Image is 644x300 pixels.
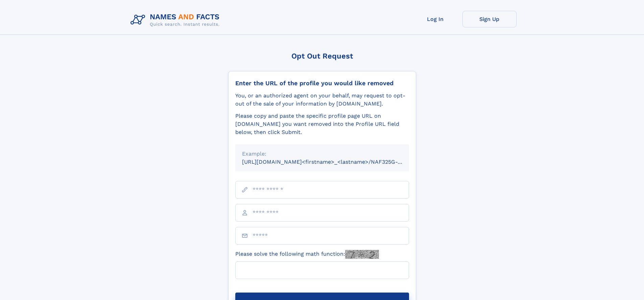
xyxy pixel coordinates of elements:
[462,11,517,27] a: Sign Up
[235,92,409,108] div: You, or an authorized agent on your behalf, may request to opt-out of the sale of your informatio...
[228,52,416,60] div: Opt Out Request
[235,79,409,87] div: Enter the URL of the profile you would like removed
[128,11,225,29] img: Logo Names and Facts
[235,112,409,136] div: Please copy and paste the specific profile page URL on [DOMAIN_NAME] you want removed into the Pr...
[242,150,402,158] div: Example:
[242,159,422,165] small: [URL][DOMAIN_NAME]<firstname>_<lastname>/NAF325G-xxxxxxxx
[408,11,462,27] a: Log In
[235,250,379,259] label: Please solve the following math function:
